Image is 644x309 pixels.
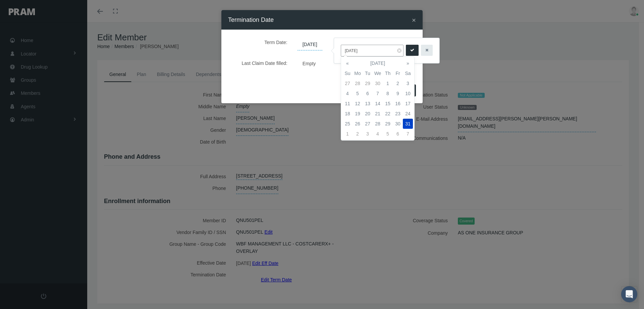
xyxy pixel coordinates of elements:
td: 4 [342,88,353,99]
td: 3 [403,78,413,88]
td: 15 [383,99,393,109]
button: Close [412,16,416,24]
label: Last Claim Date filled: [233,57,292,69]
th: » [403,58,413,68]
span: [DATE] [298,39,322,50]
th: Su [342,68,353,78]
td: 30 [393,119,403,129]
h4: Termination Date [228,15,274,25]
th: Fr [393,68,403,78]
th: [DATE] [353,58,403,68]
div: Open Intercom Messenger [621,286,637,302]
th: Tu [363,68,373,78]
label: Term Date: [233,36,292,50]
td: 4 [373,129,383,139]
td: 22 [383,109,393,119]
td: 28 [353,78,363,88]
td: 12 [353,99,363,109]
td: 14 [373,99,383,109]
td: 6 [363,88,373,99]
td: 13 [363,99,373,109]
td: 2 [353,129,363,139]
td: 24 [403,109,413,119]
th: Th [383,68,393,78]
td: 1 [342,129,353,139]
td: 28 [373,119,383,129]
td: 17 [403,99,413,109]
td: 10 [403,88,413,99]
th: « [342,58,353,68]
td: 11 [342,99,353,109]
td: 7 [373,88,383,99]
td: 19 [353,109,363,119]
td: 27 [342,78,353,88]
td: 27 [363,119,373,129]
td: 9 [393,88,403,99]
th: Mo [353,68,363,78]
td: 23 [393,109,403,119]
td: 5 [383,129,393,139]
td: 30 [373,78,383,88]
td: 29 [383,119,393,129]
td: 29 [363,78,373,88]
td: 25 [342,119,353,129]
td: 20 [363,109,373,119]
td: 16 [393,99,403,109]
td: 8 [383,88,393,99]
span: × [412,16,416,24]
td: 6 [393,129,403,139]
th: We [373,68,383,78]
td: 1 [383,78,393,88]
td: 2 [393,78,403,88]
td: 5 [353,88,363,99]
td: 21 [373,109,383,119]
th: Sa [403,68,413,78]
span: Empty [298,59,321,68]
td: 18 [342,109,353,119]
td: 7 [403,129,413,139]
td: 3 [363,129,373,139]
td: 26 [353,119,363,129]
td: 31 [403,119,413,129]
